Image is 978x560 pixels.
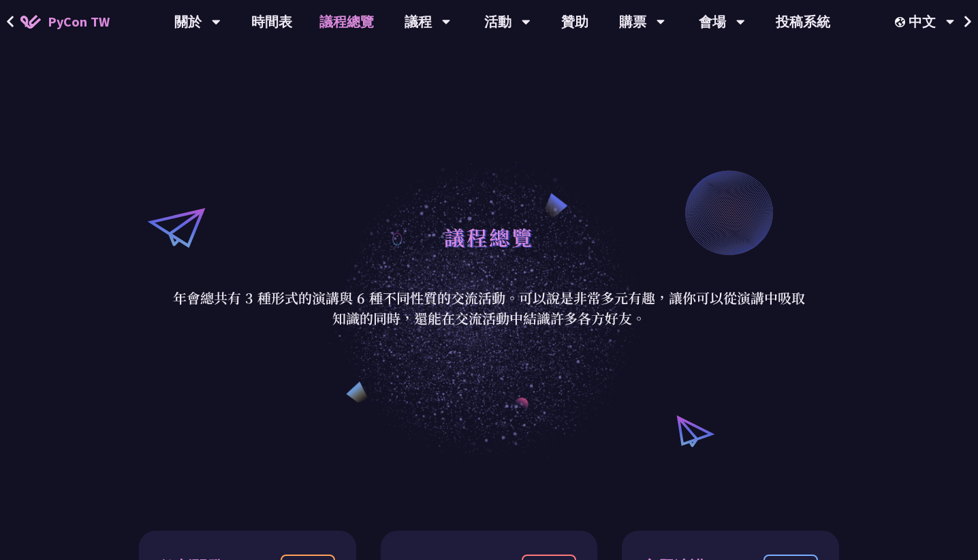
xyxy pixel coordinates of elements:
h1: 議程總覽 [444,216,534,257]
p: 年會總共有 3 種形式的演講與 6 種不同性質的交流活動。可以說是非常多元有趣，讓你可以從演講中吸取知識的同時，還能在交流活動中結識許多各方好友。 [172,288,806,329]
img: Home icon of PyCon TW 2025 [20,15,41,29]
span: PyCon TW [48,12,110,32]
img: Locale Icon [895,17,909,27]
a: PyCon TW [7,5,123,39]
